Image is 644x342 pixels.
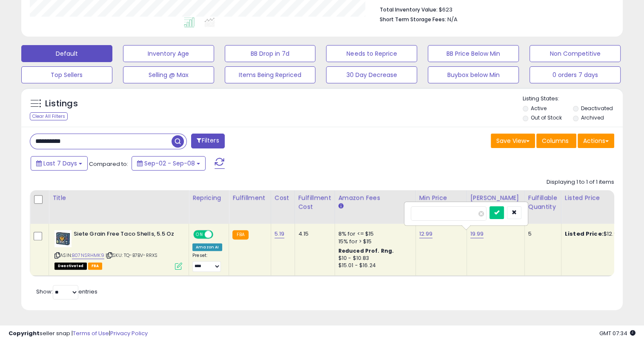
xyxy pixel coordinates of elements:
button: Selling @ Max [123,66,214,83]
button: Last 7 Days [31,156,88,171]
div: $15.01 - $16.24 [338,262,409,269]
div: Fulfillment Cost [298,194,331,211]
img: 51HN9nWyWeL._SL40_.jpg [54,230,72,247]
span: ON [194,231,205,238]
button: Filters [191,134,224,148]
div: Fulfillable Quantity [528,194,558,211]
b: Siete Grain Free Taco Shells, 5.5 Oz [74,230,177,240]
div: $12.99 [565,230,635,238]
span: Show: entries [36,288,97,296]
a: B07NSRHMK9 [72,252,104,259]
div: 4.15 [298,230,328,238]
span: Last 7 Days [43,159,77,168]
div: Displaying 1 to 1 of 1 items [547,178,614,186]
button: BB Drop in 7d [225,45,316,62]
b: Reduced Prof. Rng. [338,247,394,254]
div: ASIN: [54,230,182,269]
a: 19.99 [470,230,484,238]
div: Amazon AI [192,243,222,251]
span: Sep-02 - Sep-08 [144,159,195,168]
label: Out of Stock [531,114,562,121]
span: 2025-09-16 07:34 GMT [599,329,635,337]
p: Listing States: [523,95,623,103]
span: | SKU: TQ-B7BV-RRXS [106,252,157,259]
b: Total Inventory Value: [379,6,437,13]
a: 12.99 [419,230,433,238]
b: Short Term Storage Fees: [379,16,446,23]
button: Items Being Repriced [225,66,316,83]
div: Cost [275,194,291,202]
a: Privacy Policy [110,329,148,337]
span: Compared to: [89,160,128,168]
h5: Listings [45,98,78,110]
button: 0 orders 7 days [530,66,621,83]
button: BB Price Below Min [428,45,519,62]
small: Amazon Fees. [338,202,343,210]
span: OFF [212,231,226,238]
button: Needs to Reprice [326,45,417,62]
div: Clear All Filters [30,112,68,120]
div: seller snap | | [9,330,148,338]
span: FBA [88,262,103,270]
button: Inventory Age [123,45,214,62]
button: 30 Day Decrease [326,66,417,83]
button: Non Competitive [530,45,621,62]
button: Columns [536,134,576,148]
div: Title [52,194,185,202]
div: Preset: [192,253,222,272]
a: Terms of Use [73,329,109,337]
label: Active [531,105,547,112]
b: Listed Price: [565,230,604,238]
button: Save View [491,134,535,148]
span: N/A [447,15,457,23]
label: Archived [581,114,604,121]
div: 5 [528,230,555,238]
button: Actions [578,134,614,148]
span: Columns [542,137,569,145]
strong: Copyright [9,329,40,337]
div: Repricing [192,194,225,202]
li: $623 [379,4,608,14]
label: Deactivated [581,105,613,112]
div: [PERSON_NAME] [470,194,521,202]
button: Default [21,45,112,62]
div: Listed Price [565,194,638,202]
div: Min Price [419,194,463,202]
a: 5.19 [275,230,285,238]
button: Buybox below Min [428,66,519,83]
div: Fulfillment [232,194,267,202]
div: 8% for <= $15 [338,230,409,238]
button: Sep-02 - Sep-08 [132,156,206,171]
div: $10 - $10.83 [338,255,409,262]
div: 15% for > $15 [338,238,409,245]
button: Top Sellers [21,66,112,83]
span: All listings that are unavailable for purchase on Amazon for any reason other than out-of-stock [54,262,87,270]
small: FBA [232,230,248,239]
div: Amazon Fees [338,194,412,202]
